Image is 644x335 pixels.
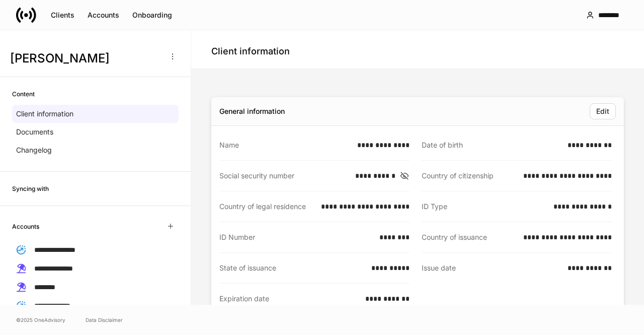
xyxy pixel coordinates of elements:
[12,105,179,123] a: Client information
[51,10,74,20] div: Clients
[16,145,52,155] p: Changelog
[590,103,616,119] button: Edit
[422,202,547,212] div: ID Type
[219,171,349,181] div: Social security number
[12,222,39,231] h6: Accounts
[219,263,365,273] div: State of issuance
[211,45,290,57] h4: Client information
[422,171,517,181] div: Country of citizenship
[86,316,123,324] a: Data Disclaimer
[12,89,35,99] h6: Content
[126,7,179,23] button: Onboarding
[422,232,517,242] div: Country of issuance
[12,123,179,141] a: Documents
[219,294,359,304] div: Expiration date
[219,140,351,150] div: Name
[219,232,373,242] div: ID Number
[16,127,53,137] p: Documents
[12,141,179,159] a: Changelog
[12,184,49,193] h6: Syncing with
[422,263,561,274] div: Issue date
[88,10,119,20] div: Accounts
[596,106,609,116] div: Edit
[81,7,126,23] button: Accounts
[44,7,81,23] button: Clients
[16,109,73,119] p: Client information
[132,10,172,20] div: Onboarding
[219,202,315,212] div: Country of legal residence
[219,106,285,116] div: General information
[10,50,160,66] h3: [PERSON_NAME]
[16,316,65,324] span: © 2025 OneAdvisory
[422,140,561,150] div: Date of birth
